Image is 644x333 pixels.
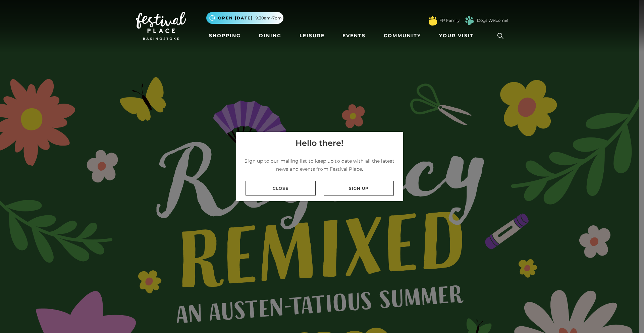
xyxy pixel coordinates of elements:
a: FP Family [439,17,460,23]
button: Open [DATE] 9.30am-7pm [206,12,283,24]
a: Leisure [297,30,327,42]
a: Your Visit [436,30,480,42]
span: Open [DATE] [218,15,253,21]
span: Your Visit [439,32,474,39]
img: Festival Place Logo [136,12,186,40]
p: Sign up to our mailing list to keep up to date with all the latest news and events from Festival ... [241,157,398,173]
a: Community [381,30,424,42]
a: Shopping [206,30,244,42]
a: Events [340,30,368,42]
a: Dining [256,30,284,42]
span: 9.30am-7pm [256,15,282,21]
h4: Hello there! [296,137,343,149]
a: Close [246,181,316,196]
a: Sign up [324,181,394,196]
a: Dogs Welcome! [477,17,508,23]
